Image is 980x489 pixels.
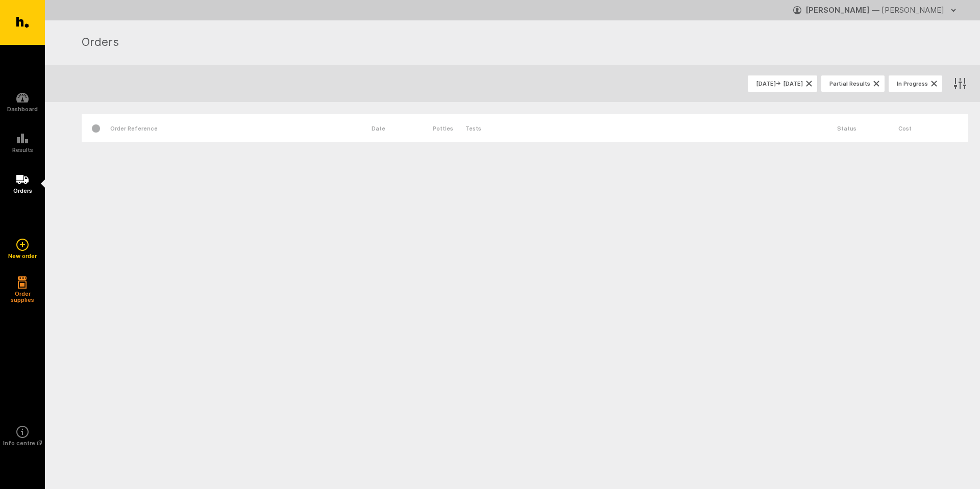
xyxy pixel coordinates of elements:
span: In Progress [897,81,928,87]
h5: Order supplies [7,291,38,303]
div: Tests [465,114,837,142]
span: Partial Results [829,81,870,87]
div: Status [837,114,898,142]
span: — [PERSON_NAME] [872,5,944,15]
span: [DATE] → [DATE] [756,81,803,87]
div: Pottles [433,114,465,142]
h5: New order [8,253,37,259]
div: Order Reference [110,114,372,142]
h5: Results [12,147,33,153]
div: Cost [898,114,939,142]
h5: Info centre [3,440,42,446]
h1: Orders [82,34,955,52]
h5: Dashboard [7,106,38,112]
strong: [PERSON_NAME] [805,5,870,15]
div: Date [372,114,433,142]
button: [PERSON_NAME] — [PERSON_NAME] [793,2,960,18]
h5: Orders [13,188,32,194]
